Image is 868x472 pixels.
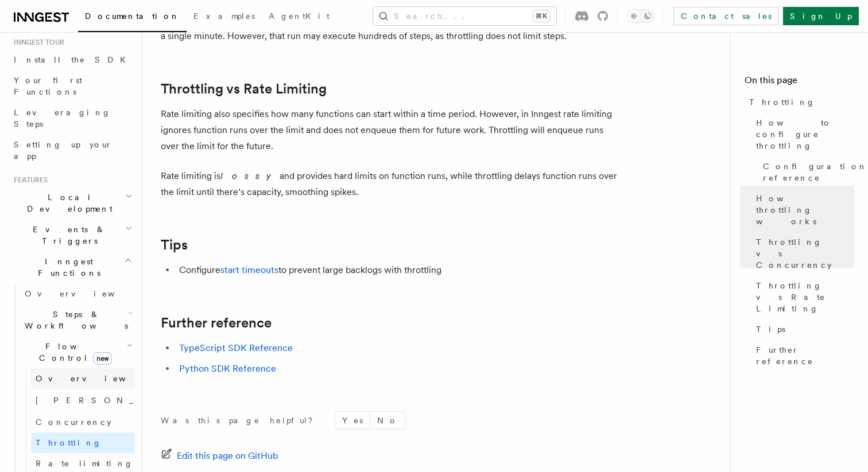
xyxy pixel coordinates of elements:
a: Overview [20,283,135,304]
span: Further reference [756,344,854,367]
span: Events & Triggers [9,224,125,247]
span: How to configure throttling [756,117,854,151]
a: Throttling vs Concurrency [751,232,854,275]
span: Concurrency [36,418,111,427]
a: Sign Up [783,7,859,25]
p: Rate limiting is and provides hard limits on function runs, while throttling delays function runs... [161,168,620,200]
button: Flow Controlnew [20,336,135,368]
span: Setting up your app [14,140,113,161]
span: Inngest Functions [9,256,124,279]
a: [PERSON_NAME] [31,389,135,412]
span: Features [9,175,48,185]
a: Edit this page on GitHub [161,448,278,464]
kbd: ⌘K [533,10,549,22]
li: Configure to prevent large backlogs with throttling [176,262,620,278]
a: Configuration reference [758,156,854,188]
span: Rate limiting [36,459,133,468]
a: Examples [187,3,262,31]
a: How throttling works [751,188,854,232]
span: Tips [756,323,785,335]
span: Configuration reference [763,161,867,184]
span: Documentation [85,11,180,21]
span: Your first Functions [14,76,82,96]
a: Setting up your app [9,134,135,166]
em: lossy [220,170,280,181]
a: Your first Functions [9,70,135,102]
button: Yes [335,412,370,429]
span: Throttling vs Rate Limiting [756,280,854,314]
a: Tips [161,237,188,253]
a: Install the SDK [9,49,135,70]
a: TypeScript SDK Reference [179,342,293,353]
button: Search...⌘K [373,7,556,25]
span: [PERSON_NAME] [36,396,204,405]
a: Tips [751,319,854,340]
span: Throttling [749,96,815,108]
span: Overview [36,374,154,383]
a: Python SDK Reference [179,363,276,374]
h4: On this page [745,73,854,92]
span: Flow Control [20,341,126,364]
a: Contact sales [673,7,778,25]
button: Steps & Workflows [20,304,135,336]
button: Inngest Functions [9,251,135,283]
a: Documentation [78,3,187,32]
a: start timeouts [220,264,278,275]
button: Toggle dark mode [627,9,654,23]
a: Overview [31,368,135,389]
span: Install the SDK [14,55,133,64]
button: Local Development [9,187,135,219]
button: No [370,412,405,429]
p: Rate limiting also specifies how many functions can start within a time period. However, in Innge... [161,106,620,154]
p: Was this page helpful? [161,415,321,426]
span: Edit this page on GitHub [177,448,278,464]
span: Leveraging Steps [14,108,111,128]
a: Throttling vs Rate Limiting [751,275,854,319]
span: How throttling works [756,193,854,227]
span: AgentKit [269,11,330,21]
button: Events & Triggers [9,219,135,251]
span: new [93,352,112,365]
span: Throttling vs Concurrency [756,236,854,271]
a: Throttling [31,432,135,453]
span: Examples [193,11,255,21]
a: Further reference [751,340,854,372]
span: Throttling [36,438,102,447]
a: Leveraging Steps [9,102,135,134]
a: Further reference [161,315,272,331]
a: Concurrency [31,412,135,432]
span: Inngest tour [9,38,64,47]
a: Throttling vs Rate Limiting [161,81,327,97]
span: Local Development [9,192,125,214]
span: Steps & Workflows [20,309,128,331]
a: Throttling [745,92,854,112]
a: How to configure throttling [751,112,854,156]
a: AgentKit [262,3,336,31]
span: Overview [25,289,143,298]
